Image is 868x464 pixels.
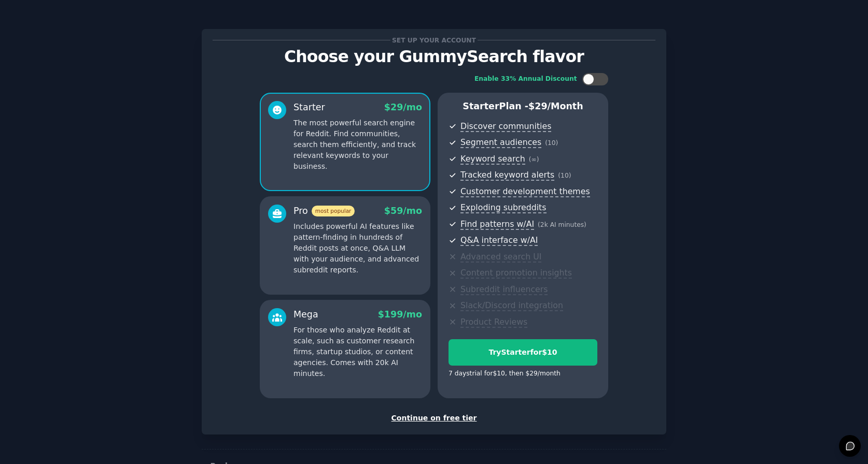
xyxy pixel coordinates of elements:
span: Advanced search UI [460,252,541,263]
p: Includes powerful AI features like pattern-finding in hundreds of Reddit posts at once, Q&A LLM w... [293,221,422,275]
span: Subreddit influencers [460,284,548,295]
div: Starter [293,101,325,114]
span: ( 10 ) [545,139,558,147]
button: TryStarterfor$10 [449,339,597,366]
span: Find patterns w/AI [460,219,534,230]
span: most popular [312,206,355,216]
span: $ 199 /mo [378,309,422,320]
span: $ 29 /month [528,101,583,111]
div: Mega [293,308,318,321]
span: ( 10 ) [558,172,571,179]
span: ( ∞ ) [529,156,539,163]
span: Customer development themes [460,186,590,197]
div: Pro [293,205,355,218]
p: For those who analyze Reddit at scale, such as customer research firms, startup studios, or conte... [293,325,422,379]
span: Slack/Discord integration [460,300,563,311]
p: Starter Plan - [449,100,597,113]
span: Exploding subreddits [460,202,546,213]
span: Content promotion insights [460,268,572,279]
span: Discover communities [460,121,551,132]
span: Keyword search [460,154,525,165]
div: Try Starter for $10 [449,347,597,358]
div: Enable 33% Annual Discount [474,75,577,84]
p: The most powerful search engine for Reddit. Find communities, search them efficiently, and track ... [293,118,422,172]
p: Choose your GummySearch flavor [213,48,655,66]
div: 7 days trial for $10 , then $ 29 /month [449,369,561,379]
span: $ 59 /mo [384,206,422,216]
span: Q&A interface w/AI [460,235,538,246]
span: Tracked keyword alerts [460,170,554,181]
span: Segment audiences [460,137,541,148]
span: Product Reviews [460,317,527,328]
span: Set up your account [390,35,478,46]
span: ( 2k AI minutes ) [538,221,586,228]
div: Continue on free tier [213,413,655,424]
span: $ 29 /mo [384,102,422,112]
